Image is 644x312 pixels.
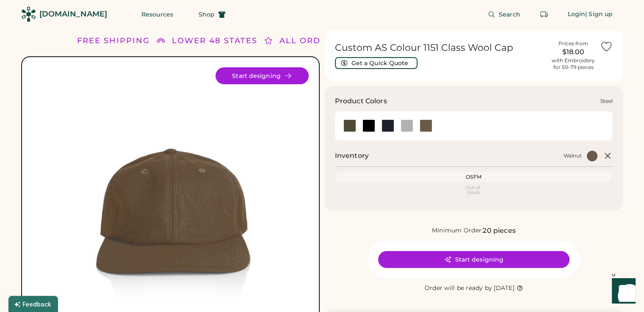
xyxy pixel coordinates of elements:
[39,9,107,19] div: [DOMAIN_NAME]
[558,40,588,47] div: Prices from
[199,11,215,17] span: Shop
[335,42,547,54] h1: Custom AS Colour 1151 Class Wool Cap
[216,67,309,84] button: Start designing
[604,274,640,310] iframe: Front Chat
[536,6,553,23] button: Retrieve an order
[338,185,610,195] div: Out of Stock
[77,35,150,47] div: FREE SHIPPING
[568,10,586,19] div: Login
[279,35,338,47] div: ALL ORDERS
[494,284,514,293] div: [DATE]
[499,11,520,17] span: Search
[483,226,515,236] div: 20 pieces
[335,57,417,69] button: Get a Quick Quote
[172,35,257,47] div: LOWER 48 STATES
[478,6,531,23] button: Search
[564,152,582,159] div: Walnut
[552,47,595,57] div: $18.00
[131,6,183,23] button: Resources
[335,151,369,161] h2: Inventory
[585,10,613,19] div: | Sign up
[432,226,483,235] div: Minimum Order:
[188,6,236,23] button: Shop
[21,7,36,22] img: Rendered Logo - Screens
[600,98,613,105] div: Steel
[338,174,610,180] div: OSFM
[552,57,595,71] div: with Embroidery for 50-79 pieces
[335,96,387,106] h3: Product Colors
[378,251,569,268] button: Start designing
[425,284,492,293] div: Order will be ready by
